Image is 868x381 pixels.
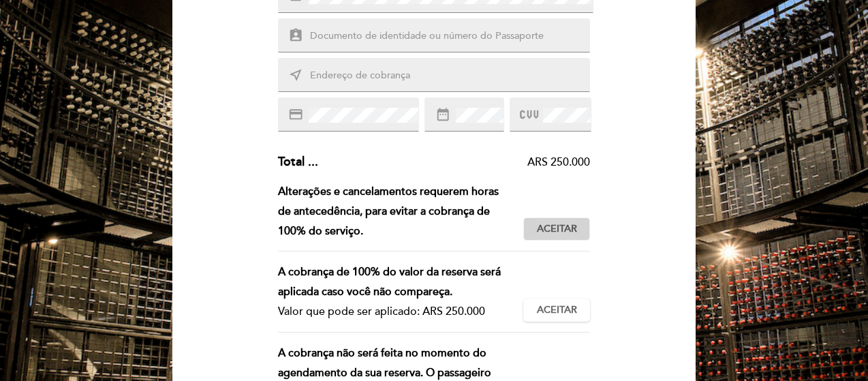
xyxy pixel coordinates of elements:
[288,28,303,43] i: assignment_ind
[288,107,303,122] i: credit_card
[288,67,303,82] i: near_me
[278,154,318,169] span: Total ...
[537,303,577,318] span: Aceitar
[278,262,513,302] div: A cobrança de 100% do valor da reserva será aplicada caso você não compareça.
[523,299,590,322] button: Aceitar
[523,217,590,241] button: Aceitar
[309,68,592,84] input: Endereço de cobrança
[278,182,524,241] div: Alterações e cancelamentos requerem horas de antecedência, para evitar a cobrança de 100% do serv...
[435,107,450,122] i: date_range
[537,222,577,237] span: Aceitar
[318,155,591,170] div: ARS 250.000
[309,29,592,44] input: Documento de identidade ou número do Passaporte
[278,302,513,322] div: Valor que pode ser aplicado: ARS 250.000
